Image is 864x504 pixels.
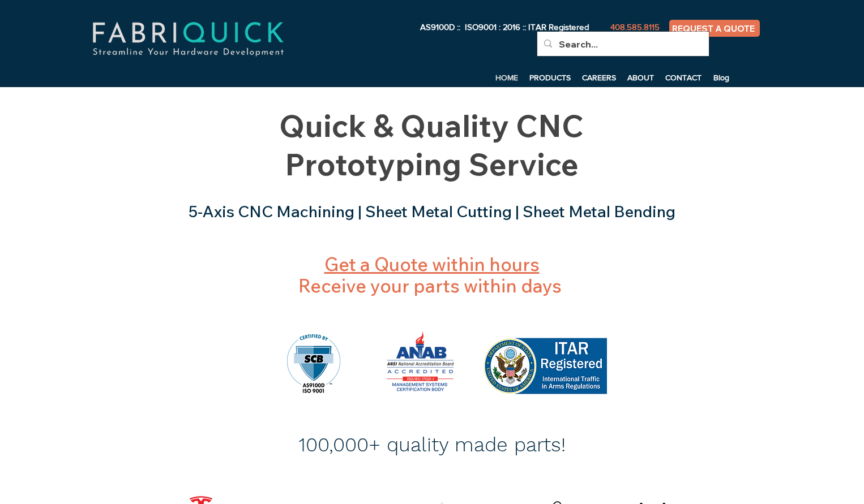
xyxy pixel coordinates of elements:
[708,69,735,86] a: Blog
[524,69,576,86] a: PRODUCTS
[420,22,589,32] span: AS9100D :: ISO9001 : 2016 :: ITAR Registered
[559,32,685,57] input: Search...
[610,22,660,32] span: 408.585.8115
[279,106,584,183] span: Quick & Quality CNC Prototyping Service
[298,253,562,297] span: Receive your parts within days
[576,69,622,86] a: CAREERS
[298,433,566,456] span: 100,000+ quality made parts!
[484,338,607,394] img: ITAR Registered.png
[189,201,675,221] span: 5-Axis CNC Machining | Sheet Metal Cutting | Sheet Metal Bending
[660,69,707,86] p: CONTACT
[490,69,524,86] a: HOME
[660,69,708,86] a: CONTACT
[622,69,660,86] a: ABOUT
[287,334,340,394] img: AS9100D and ISO 9001 Mark.png
[672,23,755,34] span: REQUEST A QUOTE
[340,69,735,86] nav: Site
[669,20,760,37] a: REQUEST A QUOTE
[382,329,460,394] img: ANAB-MS-CB-3C.png
[51,9,325,69] img: fabriquick-logo-colors-adjusted.png
[324,253,540,275] a: Get a Quote within hours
